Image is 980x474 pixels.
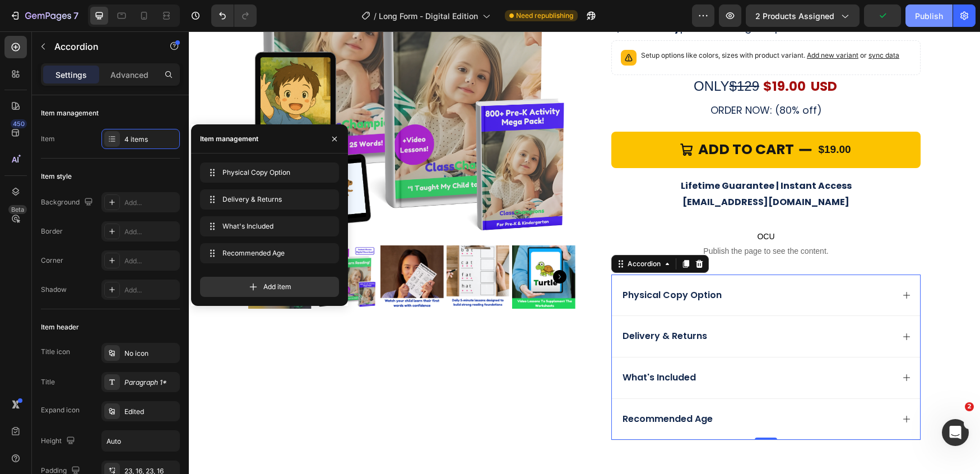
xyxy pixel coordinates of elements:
div: Border [41,226,63,236]
span: or [670,20,710,28]
iframe: Design area [189,31,980,474]
button: Publish [905,4,953,27]
div: Beta [8,205,27,214]
span: 2 products assigned [755,10,834,22]
div: Title icon [41,347,70,357]
span: Recommended Age [222,248,312,258]
p: Delivery & Returns [434,299,518,311]
span: What's Included [222,221,312,231]
p: Accordion [54,40,150,53]
p: Physical Copy Option [434,258,533,270]
button: 7 [4,4,83,27]
span: Long Form - Digital Edition [379,10,478,22]
span: ORDER NOW: (80% off) [522,72,633,86]
div: Title [41,377,55,387]
div: Item header [41,322,79,332]
button: add to cart [422,100,732,137]
span: ONLY [505,47,570,62]
p: What's Included [434,341,507,352]
div: Add... [124,285,177,295]
span: Add new variant [618,20,670,28]
span: Physical Copy Option [222,168,312,178]
div: Paragraph 1* [124,378,177,388]
strong: [EMAIL_ADDRESS][DOMAIN_NAME] [494,164,661,177]
div: Accordion [436,227,474,238]
div: Expand icon [41,405,80,415]
p: Recommended Age [434,382,524,394]
div: Height [41,434,77,449]
div: Background [41,195,95,210]
div: Undo/Redo [211,4,257,27]
iframe: Intercom live chat [942,419,969,446]
div: $19.00 [628,110,663,127]
div: No icon [124,348,177,359]
button: Carousel Next Arrow [364,239,378,252]
p: Advanced [110,69,148,81]
button: 2 products assigned [746,4,860,27]
span: Publish the page to see the content. [422,214,732,225]
div: $19.00 [573,47,618,64]
span: / [374,10,377,22]
p: Settings [55,69,87,81]
div: 450 [11,119,27,128]
div: Publish [915,10,943,22]
div: Item management [41,108,99,118]
span: sync data [680,20,710,28]
p: 7 [73,9,78,22]
span: Add item [263,282,291,292]
div: Item style [41,171,72,182]
p: Lifetime Guarantee | Instant Access [424,147,731,163]
p: Setup options like colors, sizes with product variant. [452,18,710,30]
div: Item management [200,134,258,144]
div: Add... [124,256,177,266]
input: Auto [102,431,179,451]
div: Corner [41,255,63,266]
div: Edited [124,407,177,417]
div: Add... [124,198,177,208]
span: $129 [541,47,570,62]
span: OCU [422,198,732,212]
p: USD [622,48,648,63]
span: Delivery & Returns [222,194,312,205]
div: 4 items [124,134,177,145]
div: Shadow [41,285,67,295]
div: Item [41,134,55,144]
div: add to cart [509,109,605,128]
div: Add... [124,227,177,237]
span: 2 [965,402,974,411]
span: Need republishing [516,11,573,21]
